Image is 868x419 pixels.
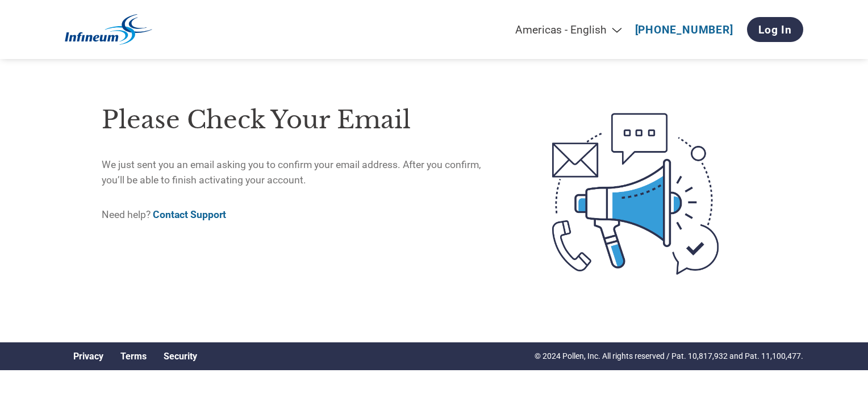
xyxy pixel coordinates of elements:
[102,102,504,139] h1: Please check your email
[153,209,226,220] a: Contact Support
[102,157,504,187] p: We just sent you an email asking you to confirm your email address. After you confirm, you’ll be ...
[102,207,504,222] p: Need help?
[635,23,733,36] a: [PHONE_NUMBER]
[65,14,152,45] img: Infineum
[535,350,803,362] p: © 2024 Pollen, Inc. All rights reserved / Pat. 10,817,932 and Pat. 11,100,477.
[73,351,103,362] a: Privacy
[164,351,197,362] a: Security
[747,17,803,42] a: Log In
[120,351,147,362] a: Terms
[504,93,766,295] img: open-email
